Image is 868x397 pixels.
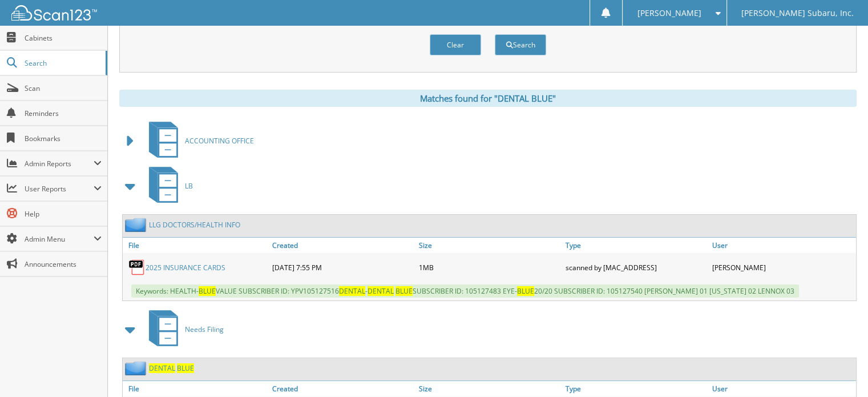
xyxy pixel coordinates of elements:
[123,238,269,253] a: File
[142,163,193,208] a: LB
[142,307,224,352] a: Needs Filing
[368,286,394,296] span: DENTAL
[119,90,857,107] div: Matches found for "DENTAL BLUE"
[709,238,856,253] a: User
[430,34,481,55] button: Clear
[149,220,240,230] a: LLG DOCTORS/HEALTH INFO
[269,381,416,396] a: Created
[123,381,269,396] a: File
[25,83,102,93] span: Scan
[185,324,224,334] span: Needs Filing
[185,181,193,191] span: LB
[131,284,799,298] span: Keywords: HEALTH- VALUE SUBSCRIBER ID: YPV105127516 - SUBSCRIBER ID: 105127483 EYE- 20/20 SUBSCRI...
[25,109,102,118] span: Reminders
[811,342,868,397] iframe: Chat Widget
[142,118,254,163] a: ACCOUNTING OFFICE
[563,256,709,279] div: scanned by [MAC_ADDRESS]
[149,363,194,373] a: DENTAL BLUE
[11,5,97,21] img: scan123-logo-white.svg
[709,381,856,396] a: User
[25,259,102,269] span: Announcements
[25,134,102,143] span: Bookmarks
[495,34,546,55] button: Search
[395,286,413,296] span: BLUE
[199,286,216,296] span: BLUE
[25,33,102,43] span: Cabinets
[269,256,416,279] div: [DATE] 7:55 PM
[269,238,416,253] a: Created
[709,256,856,279] div: [PERSON_NAME]
[146,263,225,272] a: 2025 INSURANCE CARDS
[25,58,100,68] span: Search
[25,159,94,169] span: Admin Reports
[416,238,563,253] a: Size
[741,10,854,17] span: [PERSON_NAME] Subaru, Inc.
[637,10,701,17] span: [PERSON_NAME]
[339,286,365,296] span: DENTAL
[416,381,563,396] a: Size
[185,136,254,146] span: ACCOUNTING OFFICE
[563,381,709,396] a: Type
[177,363,194,373] span: BLUE
[416,256,563,279] div: 1MB
[25,184,94,194] span: User Reports
[25,234,94,244] span: Admin Menu
[149,363,175,373] span: DENTAL
[125,361,149,375] img: folder2.png
[517,286,534,296] span: BLUE
[128,259,146,276] img: PDF.png
[25,209,102,219] span: Help
[125,218,149,232] img: folder2.png
[563,238,709,253] a: Type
